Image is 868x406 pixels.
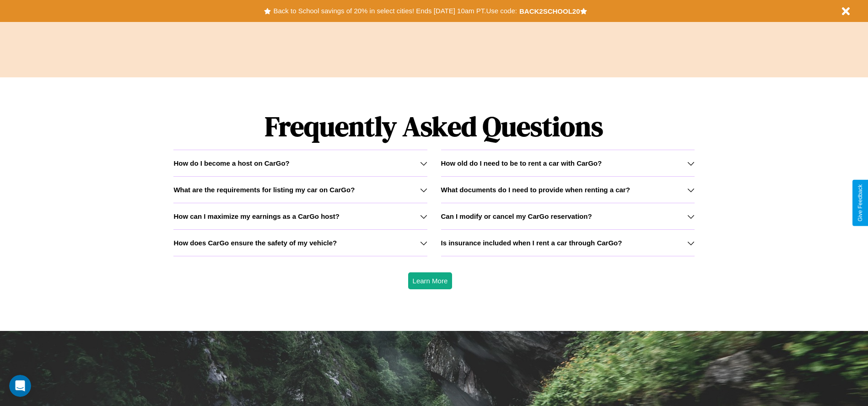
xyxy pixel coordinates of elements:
[519,7,580,15] b: BACK2SCHOOL20
[441,159,602,167] h3: How old do I need to be to rent a car with CarGo?
[173,159,289,167] h3: How do I become a host on CarGo?
[441,239,622,247] h3: Is insurance included when I rent a car through CarGo?
[408,272,453,289] button: Learn More
[271,5,519,17] button: Back to School savings of 20% in select cities! Ends [DATE] 10am PT.Use code:
[173,239,337,247] h3: How does CarGo ensure the safety of my vehicle?
[441,212,592,220] h3: Can I modify or cancel my CarGo reservation?
[441,186,630,194] h3: What documents do I need to provide when renting a car?
[857,184,863,222] div: Give Feedback
[173,103,694,150] h1: Frequently Asked Questions
[9,375,31,397] iframe: Intercom live chat
[173,186,355,194] h3: What are the requirements for listing my car on CarGo?
[173,212,340,220] h3: How can I maximize my earnings as a CarGo host?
